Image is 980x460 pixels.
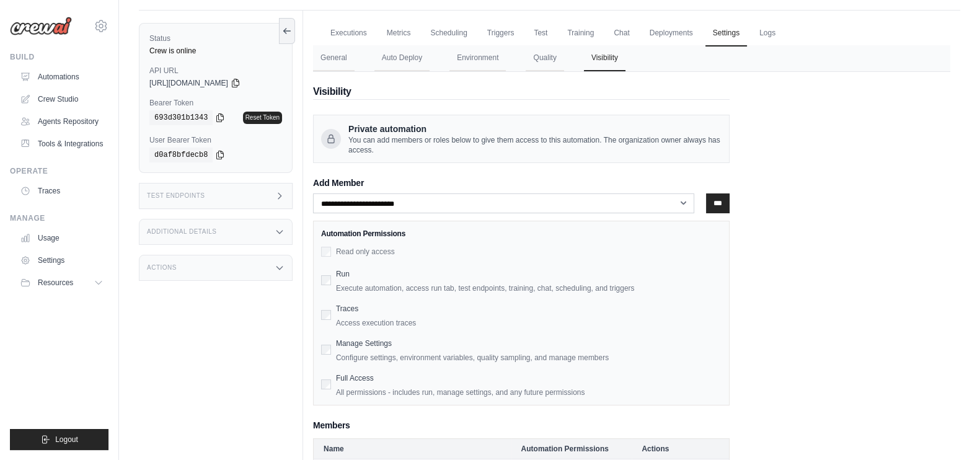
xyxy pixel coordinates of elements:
[149,98,282,108] label: Bearer Token
[321,229,722,239] h3: Automation Permissions
[348,135,722,155] span: You can add members or roles below to give them access to this automation. The organization owner...
[606,20,637,46] a: Chat
[10,429,108,450] button: Logout
[336,304,358,313] label: Traces
[423,20,474,46] a: Scheduling
[323,20,374,46] a: Executions
[313,45,355,71] button: General
[15,250,108,270] a: Settings
[526,45,563,71] button: Quality
[314,438,511,459] th: Name
[348,123,722,135] span: Private automation
[147,264,177,272] h3: Actions
[149,135,282,145] label: User Bearer Token
[480,20,522,46] a: Triggers
[38,278,73,288] span: Resources
[15,228,108,248] a: Usage
[147,228,216,236] h3: Additional Details
[526,20,555,46] a: Test
[336,283,722,293] label: Execute automation, access run tab, test endpoints, training, chat, scheduling, and triggers
[705,20,747,46] a: Settings
[10,166,108,176] div: Operate
[15,112,108,131] a: Agents Repository
[336,374,374,383] label: Full Access
[55,435,78,445] span: Logout
[243,112,282,124] a: Reset Token
[15,273,108,293] button: Resources
[313,45,950,71] nav: Tabs
[336,247,395,256] label: Read only access
[511,438,632,459] th: Automation Permissions
[15,134,108,154] a: Tools & Integrations
[560,20,601,46] a: Training
[10,52,108,62] div: Build
[149,148,213,162] code: d0af8bfdecb8
[15,181,108,201] a: Traces
[584,45,625,71] button: Visibility
[149,110,213,125] code: 693d301b1343
[313,84,730,99] h2: Visibility
[149,66,282,76] label: API URL
[379,20,418,46] a: Metrics
[10,213,108,223] div: Manage
[336,270,350,278] label: Run
[313,420,730,431] h3: Members
[147,192,205,200] h3: Test Endpoints
[313,178,730,188] h3: Add Member
[374,45,430,71] button: Auto Deploy
[149,46,282,56] div: Crew is online
[336,339,392,348] label: Manage Settings
[642,20,700,46] a: Deployments
[149,33,282,43] label: Status
[336,387,722,397] label: All permissions - includes run, manage settings, and any future permissions
[449,45,506,71] button: Environment
[336,318,722,328] label: Access execution traces
[10,17,72,35] img: Logo
[632,438,729,459] th: Actions
[15,67,108,87] a: Automations
[15,89,108,109] a: Crew Studio
[752,20,783,46] a: Logs
[149,78,228,88] span: [URL][DOMAIN_NAME]
[336,353,722,363] label: Configure settings, environment variables, quality sampling, and manage members
[918,400,980,460] iframe: Chat Widget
